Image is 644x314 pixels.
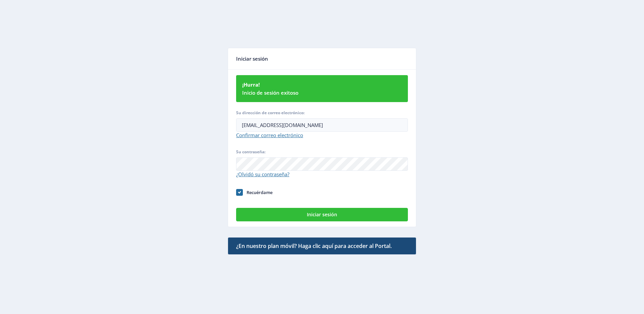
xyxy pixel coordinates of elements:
a: ¿En nuestro plan móvil? Haga clic aquí para acceder al Portal. [228,237,416,255]
span: Su contraseña: [236,149,265,155]
div: Iniciar sesión [236,54,408,64]
b: ¡Hurra! [242,81,402,89]
a: ¿Olvidó su contraseña? [236,171,289,178]
a: Confirmar correo electrónico [236,132,303,138]
span: Su dirección de correo electrónico: [236,110,304,116]
span: Recuérdame [247,189,272,195]
button: Iniciar sesión [236,208,408,221]
span: Inicio de sesión exitoso [242,89,402,97]
input: Dirección de correo electrónico [236,118,408,132]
